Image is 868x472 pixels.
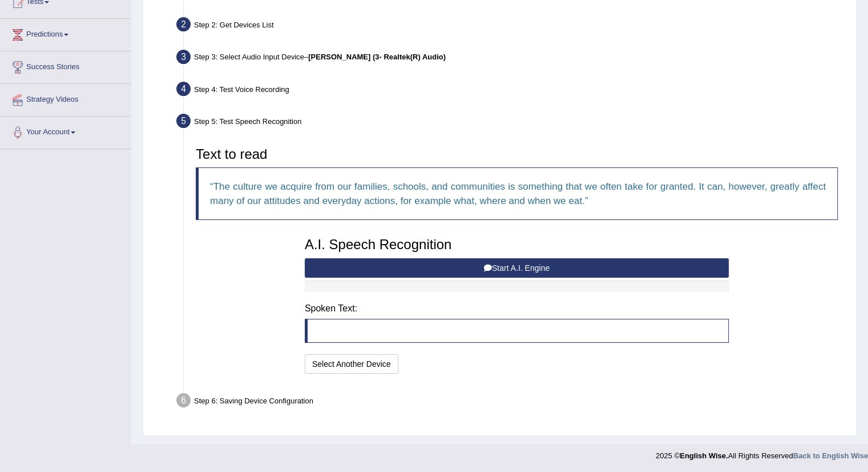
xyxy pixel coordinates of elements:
h3: A.I. Speech Recognition [305,237,729,252]
q: The culture we acquire from our families, schools, and communities is something that we often tak... [210,181,826,206]
a: Strategy Videos [1,84,131,113]
span: – [304,53,446,61]
div: 2025 © All Rights Reserved [656,445,868,461]
a: Predictions [1,19,131,47]
div: Step 5: Test Speech Recognition [171,110,851,135]
a: Success Stories [1,51,131,80]
div: Step 6: Saving Device Configuration [171,390,851,415]
div: Step 3: Select Audio Input Device [171,46,851,71]
div: Step 4: Test Voice Recording [171,78,851,103]
b: [PERSON_NAME] (3- Realtek(R) Audio) [308,53,446,61]
button: Start A.I. Engine [305,258,729,278]
a: Your Account [1,117,131,145]
h3: Text to read [196,147,838,162]
button: Select Another Device [305,354,398,374]
a: Back to English Wise [793,451,868,460]
div: Step 2: Get Devices List [171,14,851,39]
h4: Spoken Text: [305,303,729,314]
strong: English Wise. [680,451,728,460]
